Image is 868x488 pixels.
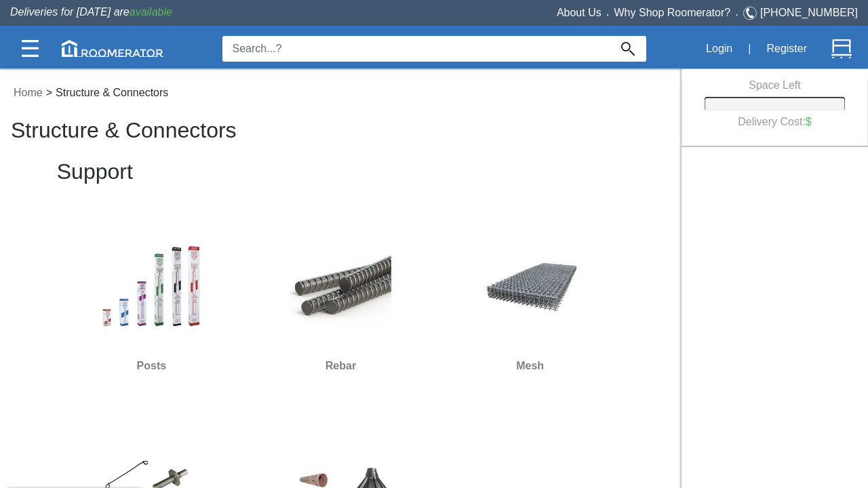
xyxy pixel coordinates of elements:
img: S&H_Support_Rebar.jpg [290,237,391,339]
a: About Us [557,7,601,18]
input: Search...? [222,36,610,62]
h6: Space Left [705,79,844,91]
h6: Delivery Cost: [715,110,834,134]
label: > [46,85,52,101]
div: | [740,34,759,64]
h6: Mesh [441,357,619,375]
img: Categories.svg [22,40,39,57]
img: S&H_Support_Mesh.jpg [479,237,581,339]
h2: Support [57,160,625,195]
a: Why Shop Roomerator? [614,7,731,18]
label: $ [806,116,812,128]
img: Cart.svg [831,39,852,59]
span: Deliveries for [DATE] are [10,6,172,18]
button: Login [698,35,740,63]
img: roomerator-logo.svg [62,40,163,57]
img: Telephone.svg [743,5,760,22]
button: Register [759,35,814,63]
h6: Rebar [252,357,430,375]
span: available [130,6,172,18]
img: Search_Icon.svg [621,42,635,56]
label: Structure & Connectors [52,85,172,101]
img: S&H_Support_Post.jpg [100,237,202,339]
h6: Posts [62,357,241,375]
span: • [601,12,614,18]
span: • [730,12,743,18]
a: [PHONE_NUMBER] [760,7,858,18]
a: Home [10,87,46,98]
